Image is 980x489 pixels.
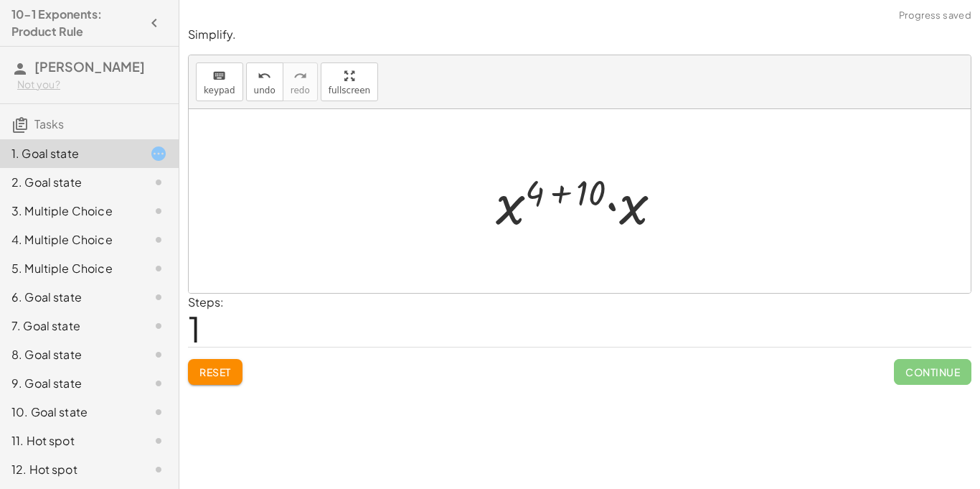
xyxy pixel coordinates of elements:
i: Task not started. [150,289,167,306]
span: 1 [188,307,201,350]
span: Reset [199,365,231,378]
i: Task not started. [150,432,167,450]
div: 12. Hot spot [11,461,127,478]
span: Tasks [34,116,64,131]
span: redo [291,85,310,96]
h4: 10-1 Exponents: Product Rule [11,6,141,40]
i: Task started. [150,145,167,162]
div: 10. Goal state [11,404,127,421]
span: [PERSON_NAME] [34,58,145,75]
div: 3. Multiple Choice [11,202,127,220]
button: undoundo [246,62,283,101]
div: 8. Goal state [11,346,127,363]
button: keyboardkeypad [196,62,243,101]
button: fullscreen [321,62,378,101]
i: Task not started. [150,375,167,392]
div: Not you? [17,78,167,92]
div: 4. Multiple Choice [11,231,127,248]
i: keyboard [212,67,226,85]
i: Task not started. [150,174,167,191]
label: Steps: [188,294,224,309]
span: Progress saved [899,9,971,23]
i: Task not started. [150,260,167,277]
button: Reset [188,359,242,385]
button: redoredo [283,62,318,101]
div: 2. Goal state [11,174,127,191]
div: 1. Goal state [11,145,127,162]
i: Task not started. [150,202,167,220]
span: fullscreen [329,85,370,96]
span: keypad [204,85,235,96]
i: redo [293,67,307,85]
i: Task not started. [150,231,167,248]
span: undo [254,85,275,96]
div: 9. Goal state [11,375,127,392]
div: 6. Goal state [11,289,127,306]
i: Task not started. [150,317,167,335]
i: Task not started. [150,404,167,421]
div: 11. Hot spot [11,432,127,450]
i: Task not started. [150,346,167,363]
i: undo [258,67,271,85]
div: 7. Goal state [11,317,127,335]
i: Task not started. [150,461,167,478]
div: 5. Multiple Choice [11,260,127,277]
p: Simplify. [188,27,971,43]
